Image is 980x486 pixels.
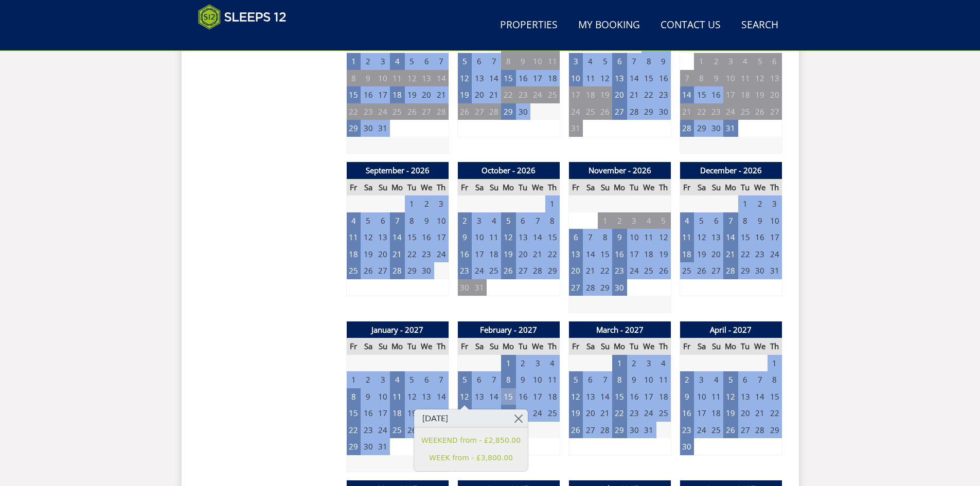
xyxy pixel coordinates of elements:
td: 25 [680,262,694,279]
th: Su [598,179,612,196]
td: 11 [642,229,656,246]
td: 5 [501,212,515,229]
td: 8 [738,212,753,229]
td: 12 [405,70,419,87]
td: 21 [680,103,694,120]
td: 9 [656,53,671,70]
td: 10 [568,70,583,87]
th: Th [656,179,671,196]
td: 2 [612,212,627,229]
td: 8 [642,53,656,70]
td: 12 [361,229,375,246]
td: 24 [434,246,449,263]
td: 19 [405,86,419,103]
td: 7 [390,212,404,229]
td: 22 [545,246,560,263]
td: 15 [642,70,656,87]
td: 1 [545,195,560,212]
th: Fr [568,179,583,196]
td: 25 [545,86,560,103]
th: Fr [346,338,361,355]
th: Tu [405,338,419,355]
td: 15 [694,86,708,103]
td: 30 [457,279,472,296]
th: Tu [627,179,642,196]
th: Th [434,338,449,355]
td: 7 [723,212,738,229]
td: 22 [405,246,419,263]
td: 23 [516,86,530,103]
td: 11 [390,70,404,87]
th: Tu [405,179,419,196]
td: 17 [472,246,486,263]
td: 8 [545,212,560,229]
td: 31 [768,262,782,279]
td: 10 [472,229,486,246]
td: 13 [376,229,390,246]
th: November - 2026 [568,162,671,179]
td: 19 [753,86,767,103]
td: 21 [434,86,449,103]
td: 12 [753,70,767,87]
th: Su [487,338,501,355]
td: 20 [472,86,486,103]
td: 20 [612,86,627,103]
th: We [530,179,545,196]
td: 1 [694,53,708,70]
td: 14 [723,229,738,246]
td: 4 [738,53,753,70]
th: We [753,179,767,196]
td: 23 [612,262,627,279]
td: 27 [612,103,627,120]
td: 30 [516,103,530,120]
a: WEEK from - £3,800.00 [421,453,521,463]
td: 23 [656,86,671,103]
td: 24 [723,103,738,120]
td: 17 [768,229,782,246]
td: 31 [472,279,486,296]
td: 9 [753,212,767,229]
th: Mo [723,179,738,196]
td: 17 [723,86,738,103]
td: 17 [627,246,642,263]
td: 19 [598,86,612,103]
td: 21 [627,86,642,103]
td: 15 [501,70,515,87]
td: 23 [457,262,472,279]
th: October - 2026 [457,162,560,179]
td: 28 [487,103,501,120]
td: 10 [627,229,642,246]
th: Fr [680,179,694,196]
td: 6 [516,212,530,229]
td: 24 [376,103,390,120]
td: 6 [768,53,782,70]
td: 21 [583,262,597,279]
td: 11 [680,229,694,246]
td: 21 [487,86,501,103]
td: 22 [346,103,361,120]
td: 10 [768,212,782,229]
td: 10 [530,53,545,70]
td: 7 [434,53,449,70]
td: 30 [419,262,434,279]
th: Fr [346,179,361,196]
td: 28 [680,120,694,137]
td: 16 [656,70,671,87]
td: 17 [434,229,449,246]
td: 27 [472,103,486,120]
td: 12 [598,70,612,87]
td: 13 [472,70,486,87]
td: 4 [346,212,361,229]
td: 28 [530,262,545,279]
td: 9 [419,212,434,229]
th: Su [598,338,612,355]
td: 1 [738,195,753,212]
th: Th [545,338,560,355]
th: Tu [516,179,530,196]
td: 30 [709,120,723,137]
td: 29 [598,279,612,296]
td: 17 [568,86,583,103]
td: 12 [694,229,708,246]
td: 4 [680,212,694,229]
td: 18 [390,86,404,103]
